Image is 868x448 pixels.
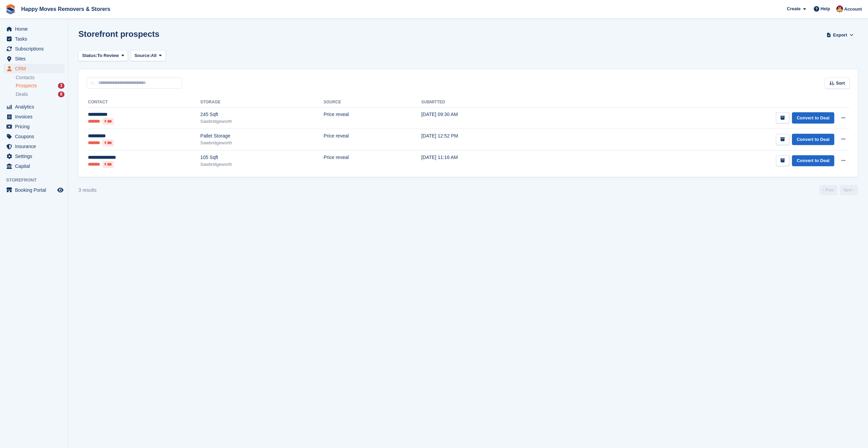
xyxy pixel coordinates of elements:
[16,83,37,89] span: Prospects
[16,74,64,81] a: Contacts
[97,52,119,59] span: To Review
[840,185,858,195] a: Next
[15,64,56,73] span: CRM
[15,34,56,44] span: Tasks
[3,185,64,195] a: menu
[151,52,157,59] span: All
[56,186,64,194] a: Preview store
[324,107,422,129] td: Price reveal
[78,29,159,39] h1: Storefront prospects
[3,161,64,171] a: menu
[15,151,56,161] span: Settings
[15,161,56,171] span: Capital
[3,142,64,151] a: menu
[324,97,422,108] th: Source
[82,52,97,59] span: Status:
[16,91,64,98] a: Deals 8
[787,5,800,12] span: Create
[78,50,128,61] button: Status: To Review
[421,129,564,150] td: [DATE] 12:52 PM
[825,29,855,41] button: Export
[15,112,56,121] span: Invoices
[324,129,422,150] td: Price reveal
[15,44,56,54] span: Subscriptions
[87,97,200,108] th: Contact
[3,44,64,54] a: menu
[3,132,64,141] a: menu
[6,177,68,184] span: Storefront
[3,102,64,112] a: menu
[16,91,28,98] span: Deals
[78,187,97,194] div: 3 results
[58,83,64,89] div: 3
[200,154,323,161] div: 105 Sqft
[818,185,859,195] nav: Page
[3,24,64,34] a: menu
[821,5,830,12] span: Help
[200,140,323,146] div: Sawbridgeworth
[200,118,323,125] div: Sawbridgeworth
[3,54,64,63] a: menu
[131,50,166,61] button: Source: All
[792,155,834,167] a: Convert to Deal
[58,91,64,97] div: 8
[324,150,422,171] td: Price reveal
[3,64,64,73] a: menu
[3,151,64,161] a: menu
[15,142,56,151] span: Insurance
[15,102,56,112] span: Analytics
[15,122,56,131] span: Pricing
[820,185,837,195] a: Previous
[421,107,564,129] td: [DATE] 09:30 AM
[836,5,843,12] img: Steven Fry
[836,80,845,87] span: Sort
[15,24,56,34] span: Home
[18,3,113,15] a: Happy Moves Removers & Storers
[5,4,16,14] img: stora-icon-8386f47178a22dfd0bd8f6a31ec36ba5ce8667c1dd55bd0f319d3a0aa187defe.svg
[15,132,56,141] span: Coupons
[421,97,564,108] th: Submitted
[15,54,56,63] span: Sites
[3,34,64,44] a: menu
[200,132,323,140] div: Pallet Storage
[792,134,834,145] a: Convert to Deal
[200,111,323,118] div: 245 Sqft
[134,52,151,59] span: Source:
[833,32,847,39] span: Export
[200,97,323,108] th: Storage
[792,112,834,124] a: Convert to Deal
[3,112,64,121] a: menu
[844,6,862,13] span: Account
[16,82,64,89] a: Prospects 3
[421,150,564,171] td: [DATE] 11:16 AM
[15,185,56,195] span: Booking Portal
[3,122,64,131] a: menu
[200,161,323,168] div: Sawbridgeworth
